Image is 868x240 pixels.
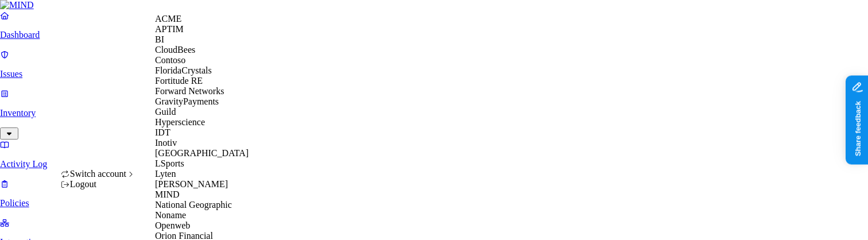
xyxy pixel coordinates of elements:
[155,138,177,148] span: Inotiv
[155,76,203,86] span: Fortitude RE
[155,189,180,199] span: MIND
[155,220,190,230] span: Openweb
[155,14,181,24] span: ACME
[155,34,164,44] span: BI
[155,96,219,106] span: GravityPayments
[155,158,184,168] span: LSports
[155,200,232,210] span: National Geographic
[61,179,136,189] div: Logout
[155,65,212,75] span: FloridaCrystals
[155,179,228,189] span: [PERSON_NAME]
[155,127,170,137] span: IDT
[155,148,249,158] span: [GEOGRAPHIC_DATA]
[70,169,126,179] span: Switch account
[155,117,205,127] span: Hyperscience
[155,45,195,55] span: CloudBees
[155,24,184,34] span: APTIM
[155,169,176,179] span: Lyten
[155,107,176,117] span: Guild
[155,55,185,65] span: Contoso
[155,86,224,96] span: Forward Networks
[155,210,186,220] span: Noname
